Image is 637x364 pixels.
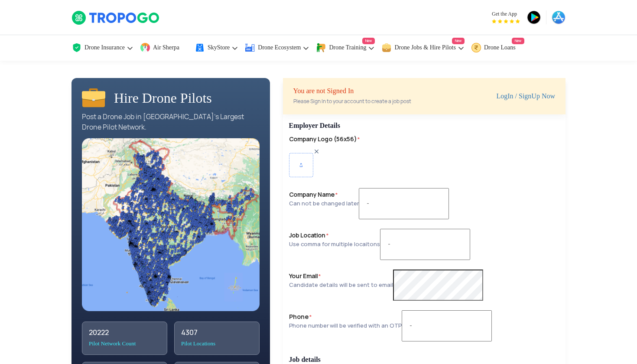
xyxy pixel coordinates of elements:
input: - [359,188,449,219]
a: Air Sherpa [140,35,188,61]
span: Air Sherpa [153,44,179,51]
span: New [452,38,465,44]
img: ic_playstore.png [527,10,541,24]
div: Please Sign In to your account to create a job post [293,96,411,107]
label: Company Logo (56x56) [289,135,560,144]
input: - [402,310,492,341]
a: LogIn / SignUp Now [496,92,555,100]
span: Get the App [492,10,520,17]
img: App Raking [492,19,520,23]
img: TropoGo Logo [71,10,160,25]
label: Company Name [289,191,359,208]
span: Drone Training [329,44,366,51]
div: 20222 [89,328,160,337]
div: You are not Signed In [293,86,411,96]
span: New [512,38,524,44]
div: 4307 [181,328,253,337]
span: Drone Insurance [84,44,125,51]
p: Employer Details [289,120,560,131]
div: Pilot Locations [181,339,253,348]
div: Pilot Network Count [89,339,160,348]
span: Drone Ecosystem [258,44,301,51]
label: Your Email [289,272,393,289]
span: New [362,38,375,44]
input: - [380,229,470,260]
a: Drone LoansNew [471,35,524,61]
a: Drone Jobs & Hire PilotsNew [381,35,465,61]
div: Candidate details will be sent to email [289,281,393,289]
img: ic_appstore.png [552,10,565,24]
span: SkyStore [208,44,230,51]
div: Can not be changed later [289,199,359,208]
h1: Hire Drone Pilots [114,90,212,106]
div: Post a Drone Job in [GEOGRAPHIC_DATA]’s Largest Drone Pilot Network. [82,112,260,133]
span: Drone Loans [484,44,516,51]
label: Phone [289,313,402,330]
label: Job Location [289,231,380,249]
a: Drone TrainingNew [316,35,375,61]
a: Drone Insurance [71,35,133,61]
div: Use comma for multiple locaitons [289,240,380,249]
a: SkyStore [195,35,238,61]
span: Drone Jobs & Hire Pilots [394,44,456,51]
a: Drone Ecosystem [245,35,309,61]
div: Phone number will be verified with an OTP [289,322,402,330]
